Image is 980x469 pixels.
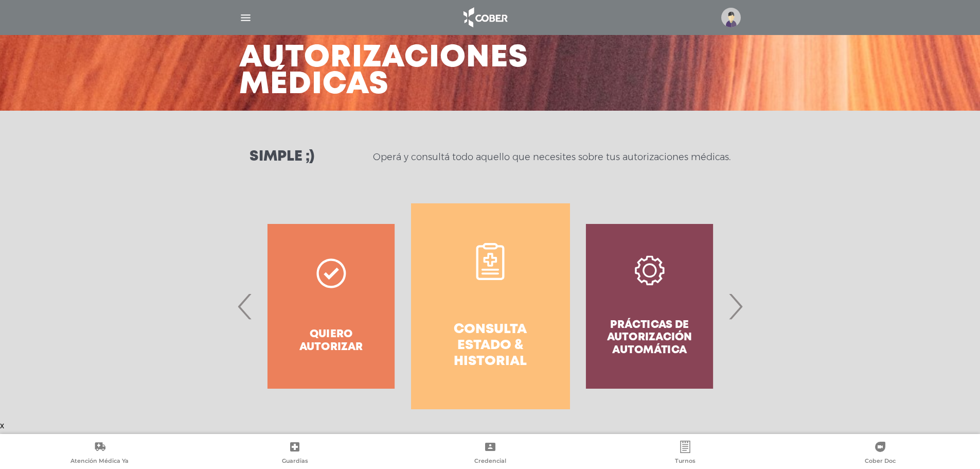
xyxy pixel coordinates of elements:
[783,441,978,467] a: Cober Doc
[725,279,745,334] span: Next
[474,457,506,466] span: Credencial
[458,5,512,30] img: logo_cober_home-white.png
[239,45,528,98] h3: Autorizaciones médicas
[393,441,587,467] a: Credencial
[411,203,570,409] a: Consulta estado & historial
[250,150,314,164] h3: Simple ;)
[865,457,896,466] span: Cober Doc
[2,441,197,467] a: Atención Médica Ya
[235,279,255,334] span: Previous
[282,457,308,466] span: Guardias
[239,11,252,24] img: Cober_menu-lines-white.svg
[70,457,129,466] span: Atención Médica Ya
[373,151,730,163] p: Operá y consultá todo aquello que necesites sobre tus autorizaciones médicas.
[587,441,782,467] a: Turnos
[675,457,696,466] span: Turnos
[721,8,741,27] img: profile-placeholder.svg
[430,322,551,370] h4: Consulta estado & historial
[197,441,392,467] a: Guardias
